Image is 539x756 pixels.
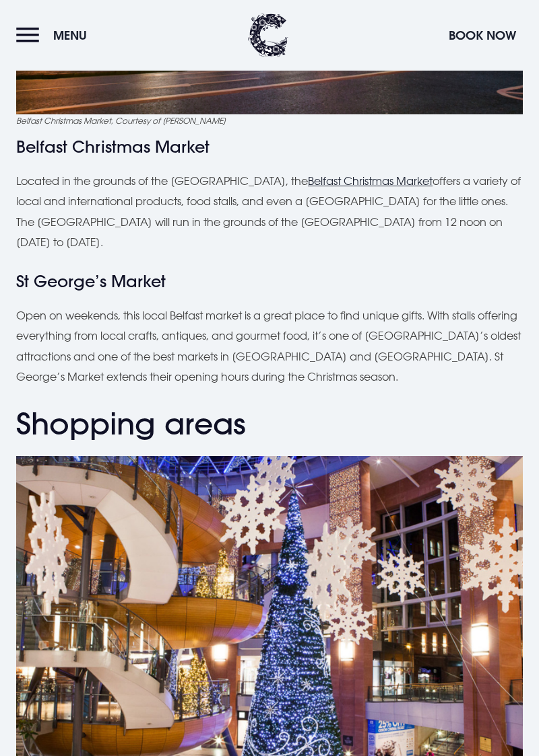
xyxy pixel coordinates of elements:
[16,114,523,126] figcaption: Belfast Christmas Market, Courtesy of [PERSON_NAME]
[248,13,288,57] img: Clandeboye Lodge
[16,272,523,291] h4: St George’s Market
[16,171,523,253] p: Located in the grounds of the [GEOGRAPHIC_DATA], the offers a variety of local and international ...
[308,174,433,188] a: Belfast Christmas Market
[16,137,523,157] h4: Belfast Christmas Market
[53,28,87,43] span: Menu
[16,406,523,442] h2: Shopping areas
[16,305,523,387] p: Open on weekends, this local Belfast market is a great place to find unique gifts. With stalls of...
[16,21,94,50] button: Menu
[442,21,523,50] button: Book Now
